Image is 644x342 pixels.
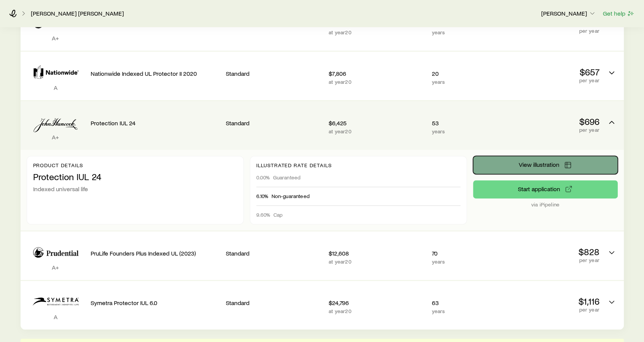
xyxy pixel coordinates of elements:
[226,299,323,307] p: Standard
[329,70,425,77] p: $7,806
[273,174,301,181] span: Guaranteed
[329,249,425,257] p: $12,608
[502,307,599,313] p: per year
[91,299,220,307] p: Symetra Protector IUL 6.0
[33,162,237,168] p: Product details
[91,249,220,257] p: PruLife Founders Plus Indexed UL (2023)
[502,116,599,127] p: $696
[502,246,599,257] p: $828
[502,67,599,77] p: $657
[432,249,497,257] p: 70
[30,10,124,17] a: [PERSON_NAME] [PERSON_NAME]
[33,171,237,182] p: Protection IUL 24
[329,128,425,134] p: at year 20
[27,313,85,321] p: A
[329,119,425,127] p: $6,425
[329,259,425,265] p: at year 20
[502,77,599,83] p: per year
[432,299,497,307] p: 63
[226,119,323,127] p: Standard
[473,201,618,208] p: via iPipeline
[602,9,635,18] button: Get help
[502,257,599,263] p: per year
[256,174,270,181] span: 0.00%
[329,29,425,35] p: at year 20
[541,10,596,17] p: [PERSON_NAME]
[432,308,497,314] p: years
[432,128,497,134] p: years
[91,119,220,127] p: Protection IUL 24
[502,296,599,307] p: $1,116
[272,193,310,199] span: Non-guaranteed
[91,70,220,77] p: Nationwide Indexed UL Protector II 2020
[432,119,497,127] p: 53
[473,180,618,198] button: via iPipeline
[329,299,425,307] p: $24,796
[519,161,559,168] span: View illustration
[432,259,497,265] p: years
[27,34,85,42] p: A+
[256,193,268,199] span: 6.10%
[27,84,85,91] p: A
[502,28,599,34] p: per year
[226,70,323,77] p: Standard
[502,127,599,133] p: per year
[256,162,460,168] p: Illustrated rate details
[27,264,85,271] p: A+
[256,212,270,218] span: 9.60%
[33,185,237,193] p: Indexed universal life
[541,9,596,18] button: [PERSON_NAME]
[27,133,85,141] p: A+
[432,29,497,35] p: years
[226,249,323,257] p: Standard
[432,79,497,85] p: years
[473,156,618,174] button: View illustration
[432,70,497,77] p: 20
[329,308,425,314] p: at year 20
[329,79,425,85] p: at year 20
[273,212,283,218] span: Cap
